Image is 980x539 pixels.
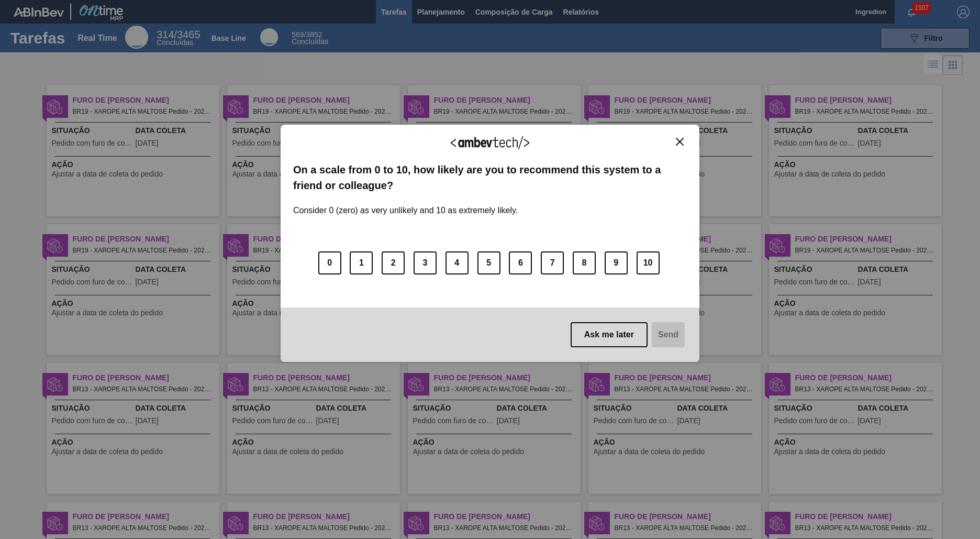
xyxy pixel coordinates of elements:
[446,251,469,274] button: 4
[477,251,500,274] button: 5
[605,251,628,274] button: 9
[293,162,687,194] label: On a scale from 0 to 10, how likely are you to recommend this system to a friend or colleague?
[676,138,684,146] img: Close
[573,251,596,274] button: 8
[509,251,532,274] button: 6
[318,251,341,274] button: 0
[571,322,648,347] button: Ask me later
[673,137,687,146] button: Close
[414,251,437,274] button: 3
[382,251,405,274] button: 2
[350,251,373,274] button: 1
[541,251,564,274] button: 7
[451,136,529,149] img: Logo Ambevtech
[293,193,518,215] label: Consider 0 (zero) as very unlikely and 10 as extremely likely.
[637,251,660,274] button: 10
